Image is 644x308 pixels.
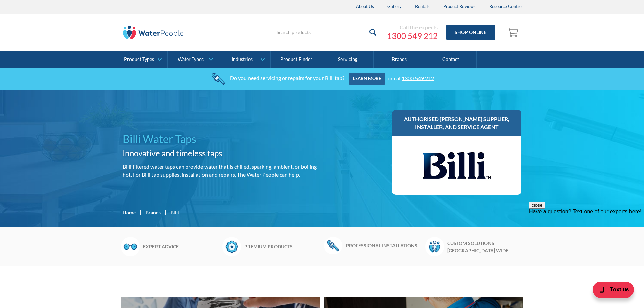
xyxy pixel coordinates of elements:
[164,208,167,216] div: |
[271,51,322,68] a: Product Finder
[123,26,184,39] img: The Water People
[447,240,523,254] h6: Custom solutions [GEOGRAPHIC_DATA] wide
[146,209,161,216] a: Brands
[171,209,179,216] div: Billi
[507,27,520,38] img: shopping cart
[272,25,380,40] input: Search products
[139,208,142,216] div: |
[123,131,319,147] h1: Billi Water Taps
[244,243,320,250] h6: Premium products
[124,56,154,62] div: Product Types
[346,242,422,249] h6: Professional installations
[349,73,385,85] a: Learn more
[178,56,204,62] div: Water Types
[232,56,253,62] div: Industries
[230,75,344,81] div: Do you need servicing or repairs for your Billi tap?
[123,147,319,159] h2: Innovative and timeless taps
[446,25,495,40] a: Shop Online
[143,243,219,250] h6: Expert advice
[219,51,270,68] a: Industries
[388,75,434,81] div: or call
[322,51,374,68] a: Servicing
[425,237,444,256] img: Waterpeople Symbol
[123,209,136,216] a: Home
[529,202,644,283] iframe: podium webchat widget prompt
[168,51,219,68] a: Water Types
[374,51,425,68] a: Brands
[324,237,342,254] img: Wrench
[399,115,515,131] h3: Authorised [PERSON_NAME] supplier, installer, and service agent
[116,51,167,68] a: Product Types
[576,274,644,308] iframe: podium webchat widget bubble
[222,237,241,256] img: Badge
[423,143,491,188] img: Billi
[387,31,438,41] a: 1300 549 212
[121,237,140,256] img: Glasses
[123,163,319,179] p: Billi filtered water taps can provide water that is chilled, sparking, ambient, or boiling hot. F...
[387,24,438,31] div: Call the experts
[425,51,477,68] a: Contact
[402,75,434,81] a: 1300 549 212
[505,24,522,41] a: Open empty cart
